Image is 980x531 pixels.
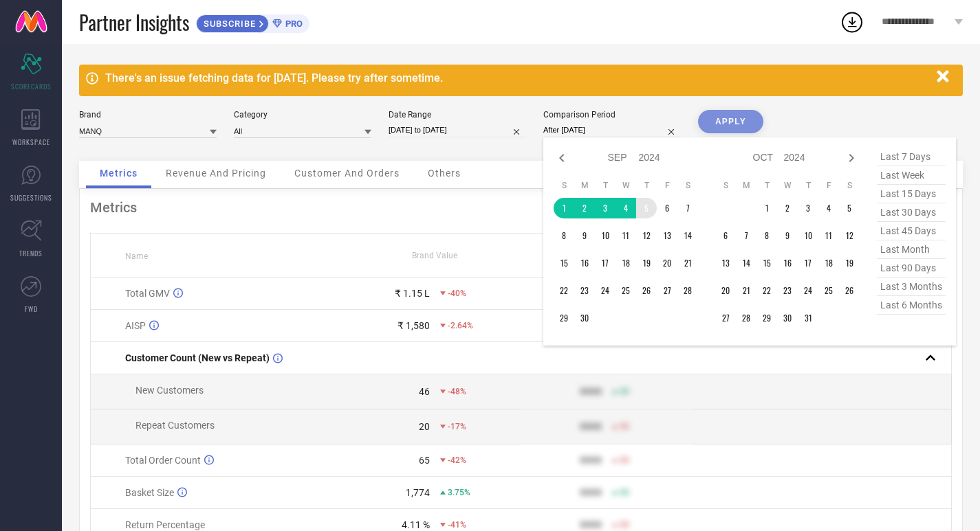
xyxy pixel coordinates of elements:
[125,487,174,498] span: Basket Size
[574,280,595,301] td: Mon Sep 23 2024
[135,420,215,431] span: Repeat Customers
[736,225,756,246] td: Mon Oct 07 2024
[677,198,698,218] td: Sat Sep 07 2024
[636,198,657,218] td: Thu Sep 05 2024
[595,280,616,301] td: Tue Sep 24 2024
[677,225,698,246] td: Sat Sep 14 2024
[777,280,798,301] td: Wed Oct 23 2024
[11,81,52,91] span: SCORECARDS
[657,253,677,273] td: Fri Sep 20 2024
[877,278,946,296] span: last 3 months
[554,225,574,246] td: Sun Sep 08 2024
[620,455,629,465] span: 50
[125,455,201,466] span: Total Order Count
[839,225,860,246] td: Sat Oct 12 2024
[636,180,657,191] th: Thursday
[798,180,818,191] th: Thursday
[412,251,457,260] span: Brand Value
[554,180,574,191] th: Sunday
[877,203,946,222] span: last 30 days
[419,386,430,397] div: 46
[677,180,698,191] th: Saturday
[715,280,736,301] td: Sun Oct 20 2024
[448,422,466,431] span: -17%
[756,180,777,191] th: Tuesday
[428,168,461,179] span: Others
[135,385,204,396] span: New Customers
[636,253,657,273] td: Thu Sep 19 2024
[554,280,574,301] td: Sun Sep 22 2024
[798,225,818,246] td: Thu Oct 10 2024
[234,110,371,120] div: Category
[777,198,798,218] td: Wed Oct 02 2024
[125,288,170,299] span: Total GMV
[448,520,466,530] span: -41%
[79,110,217,120] div: Brand
[777,225,798,246] td: Wed Oct 09 2024
[818,198,839,218] td: Fri Oct 04 2024
[554,150,570,166] div: Previous month
[574,225,595,246] td: Mon Sep 09 2024
[448,289,466,298] span: -40%
[580,519,602,530] div: 9999
[574,308,595,328] td: Mon Sep 30 2024
[395,288,430,299] div: ₹ 1.15 L
[406,487,430,498] div: 1,774
[125,320,146,331] span: AISP
[620,422,629,431] span: 50
[419,421,430,432] div: 20
[657,180,677,191] th: Friday
[574,253,595,273] td: Mon Sep 16 2024
[839,280,860,301] td: Sat Oct 26 2024
[736,180,756,191] th: Monday
[580,386,602,397] div: 9999
[398,320,430,331] div: ₹ 1,580
[877,148,946,166] span: last 7 days
[657,280,677,301] td: Fri Sep 27 2024
[25,304,38,314] span: FWD
[777,253,798,273] td: Wed Oct 16 2024
[715,253,736,273] td: Sun Oct 13 2024
[715,225,736,246] td: Sun Oct 06 2024
[543,110,681,120] div: Comparison Period
[595,180,616,191] th: Tuesday
[616,198,636,218] td: Wed Sep 04 2024
[10,192,52,203] span: SUGGESTIONS
[125,352,270,363] span: Customer Count (New vs Repeat)
[19,248,43,258] span: TRENDS
[777,308,798,328] td: Wed Oct 30 2024
[877,185,946,203] span: last 15 days
[877,240,946,259] span: last month
[877,222,946,240] span: last 45 days
[616,225,636,246] td: Wed Sep 11 2024
[839,198,860,218] td: Sat Oct 05 2024
[574,198,595,218] td: Mon Sep 02 2024
[736,308,756,328] td: Mon Oct 28 2024
[282,19,303,29] span: PRO
[657,225,677,246] td: Fri Sep 13 2024
[818,225,839,246] td: Fri Oct 11 2024
[389,123,526,137] input: Select date range
[389,110,526,120] div: Date Range
[574,180,595,191] th: Monday
[798,280,818,301] td: Thu Oct 24 2024
[125,251,148,261] span: Name
[580,455,602,466] div: 9999
[419,455,430,466] div: 65
[543,123,681,137] input: Select comparison period
[798,253,818,273] td: Thu Oct 17 2024
[777,180,798,191] th: Wednesday
[620,488,629,497] span: 50
[756,225,777,246] td: Tue Oct 08 2024
[756,253,777,273] td: Tue Oct 15 2024
[595,253,616,273] td: Tue Sep 17 2024
[636,225,657,246] td: Thu Sep 12 2024
[839,180,860,191] th: Saturday
[877,166,946,185] span: last week
[554,198,574,218] td: Sun Sep 01 2024
[756,308,777,328] td: Tue Oct 29 2024
[616,280,636,301] td: Wed Sep 25 2024
[595,225,616,246] td: Tue Sep 10 2024
[620,520,629,530] span: 50
[715,180,736,191] th: Sunday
